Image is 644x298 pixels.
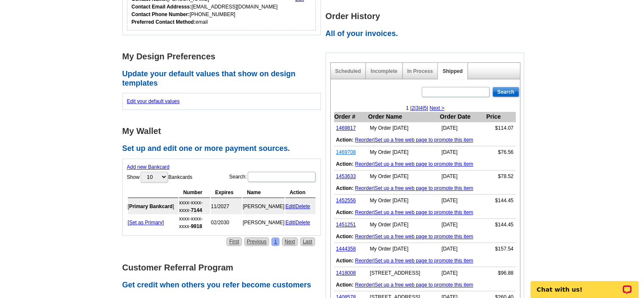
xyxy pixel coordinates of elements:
[211,187,242,198] th: Expires
[336,258,354,264] b: Action:
[336,198,356,203] a: 1452556
[326,12,529,21] h1: Order History
[355,282,373,288] a: Reorder
[127,164,170,170] a: Add new Bankcard
[122,281,326,290] h2: Get credit when others you refer become customers
[122,127,326,136] h1: My Wallet
[331,104,520,112] div: 1 | | | | |
[439,243,486,255] td: [DATE]
[368,122,439,134] td: My Order [DATE]
[334,134,516,146] td: |
[375,161,473,167] a: Set up a free web page to promote this item
[179,215,210,230] td: xxxx-xxxx-xxxx-
[248,172,315,182] input: Search:
[336,209,354,215] b: Action:
[486,122,515,134] td: $114.07
[285,199,315,214] td: |
[334,158,516,170] td: |
[271,237,279,246] a: 1
[486,170,515,183] td: $78.52
[129,220,163,226] a: Set as Primary
[282,237,298,246] a: Next
[243,199,285,214] td: [PERSON_NAME]
[439,146,486,159] td: [DATE]
[141,172,168,182] select: ShowBankcards
[336,270,356,276] a: 1418008
[375,282,473,288] a: Set up a free web page to promote this item
[375,209,473,215] a: Set up a free web page to promote this item
[370,68,397,74] a: Incomplete
[296,203,310,209] a: Delete
[285,220,294,226] a: Edit
[179,199,210,214] td: xxxx-xxxx-xxxx-
[439,195,486,207] td: [DATE]
[122,70,326,88] h2: Update your default values that show on design templates
[191,207,202,213] strong: 7144
[229,171,316,183] label: Search:
[336,125,356,131] a: 1469817
[486,146,515,159] td: $76.56
[334,279,516,291] td: |
[368,219,439,231] td: My Order [DATE]
[128,215,178,230] td: [ ]
[486,195,515,207] td: $144.45
[439,170,486,183] td: [DATE]
[355,209,373,215] a: Reorder
[336,173,356,179] a: 1453633
[486,243,515,255] td: $157.54
[336,234,354,240] b: Action:
[336,137,354,143] b: Action:
[211,199,242,214] td: 11/2027
[439,112,486,122] th: Order Date
[492,87,519,97] input: Search
[486,267,515,279] td: $96.88
[336,149,356,155] a: 1469708
[132,19,196,25] strong: Preferred Contact Method:
[243,187,285,198] th: Name
[300,237,315,246] a: Last
[132,11,190,17] strong: Contact Phone Number:
[336,185,354,191] b: Action:
[334,206,516,219] td: |
[439,219,486,231] td: [DATE]
[375,137,473,143] a: Set up a free web page to promote this item
[285,203,294,209] a: Edit
[127,98,180,104] a: Edit your default values
[243,215,285,230] td: [PERSON_NAME]
[179,187,210,198] th: Number
[442,68,462,74] a: Shipped
[127,171,193,183] label: Show Bankcards
[368,170,439,183] td: My Order [DATE]
[296,220,310,226] a: Delete
[334,112,368,122] th: Order #
[368,195,439,207] td: My Order [DATE]
[486,219,515,231] td: $144.45
[129,203,173,209] b: Primary Bankcard
[355,185,373,191] a: Reorder
[416,105,419,111] a: 3
[336,282,354,288] b: Action:
[335,68,361,74] a: Scheduled
[244,237,269,246] a: Previous
[424,105,427,111] a: 5
[407,68,433,74] a: In Process
[368,267,439,279] td: [STREET_ADDRESS]
[132,4,192,10] strong: Contact Email Addresss:
[375,258,473,264] a: Set up a free web page to promote this item
[336,161,354,167] b: Action:
[285,215,315,230] td: |
[420,105,423,111] a: 4
[122,144,326,153] h2: Set up and edit one or more payment sources.
[355,161,373,167] a: Reorder
[334,182,516,195] td: |
[326,29,529,39] h2: All of your invoices.
[439,267,486,279] td: [DATE]
[334,255,516,267] td: |
[336,222,356,228] a: 1451251
[375,185,473,191] a: Set up a free web page to promote this item
[122,52,326,61] h1: My Design Preferences
[429,105,444,111] a: Next >
[525,271,644,298] iframe: LiveChat chat widget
